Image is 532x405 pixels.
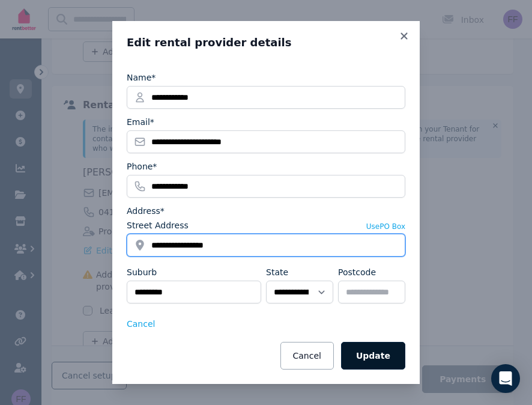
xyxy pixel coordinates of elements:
[127,205,165,217] label: Address*
[127,160,157,172] label: Phone*
[127,318,155,330] button: Cancel
[127,219,189,231] label: Street Address
[127,35,405,50] h3: Edit rental provider details
[491,364,520,393] div: Open Intercom Messenger
[127,116,154,128] label: Email*
[127,266,157,278] label: Suburb
[366,222,405,231] button: UsePO Box
[127,72,156,84] label: Name*
[266,266,288,278] label: State
[338,266,376,278] label: Postcode
[341,342,405,370] button: Update
[280,342,334,370] button: Cancel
